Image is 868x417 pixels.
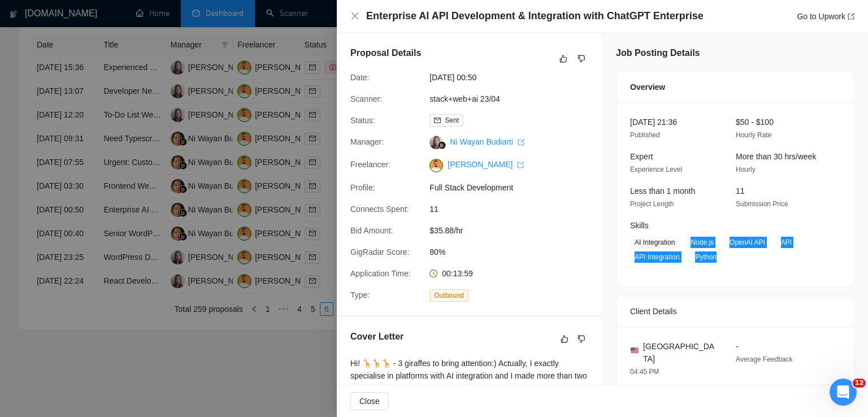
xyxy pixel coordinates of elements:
span: Published [630,131,660,139]
span: like [561,335,568,344]
span: API [776,236,796,249]
h5: Job Posting Details [616,46,700,60]
span: [GEOGRAPHIC_DATA] [643,340,718,365]
span: Python [691,251,721,263]
span: Close [359,395,380,407]
span: 11 [429,203,599,215]
span: clock-circle [429,270,437,277]
span: Hourly [736,166,756,173]
img: 🇺🇸 [631,346,639,354]
span: Submission Price [736,200,788,208]
span: like [559,54,567,63]
a: Ni Wayan Budiarti export [450,137,524,146]
button: dislike [575,52,588,66]
span: Scanner: [350,94,382,103]
a: Go to Upworkexport [797,12,854,21]
span: Sent [445,116,459,124]
span: Full Stack Development [429,181,599,194]
span: - [736,342,739,351]
span: 11 [736,186,745,196]
span: Project Length [630,200,674,208]
img: gigradar-bm.png [438,141,446,149]
span: Freelancer: [350,160,390,169]
span: Hourly Rate [736,131,771,139]
iframe: Intercom live chat [830,379,857,406]
span: mail [434,117,441,124]
button: like [558,332,571,346]
span: dislike [578,335,585,344]
span: Connects Spent: [350,205,409,214]
span: [DATE] 21:36 [630,118,677,127]
span: 12 [853,379,866,388]
span: export [848,13,854,20]
a: [PERSON_NAME] export [448,160,524,169]
button: like [557,52,570,66]
h5: Cover Letter [350,330,403,344]
span: [DATE] 00:50 [429,71,599,84]
span: dislike [578,54,585,63]
span: Date: [350,73,369,82]
img: c1NLmzrk-0pBZjOo1nLSJnOz0itNHKTdmMHAt8VIsLFzaWqqsJDJtcFyV3OYvrqgu3 [429,159,443,172]
button: Close [350,11,359,21]
a: stack+web+ai 23/04 [429,94,500,103]
h4: Enterprise AI API Development & Integration with ChatGPT Enterprise [366,9,704,23]
span: Bid Amount: [350,226,393,235]
span: AI Integration [630,236,679,249]
span: Less than 1 month [630,186,695,196]
span: 80% [429,246,599,258]
span: Type: [350,290,370,299]
span: export [518,139,524,146]
span: GigRadar Score: [350,247,409,257]
span: export [517,162,524,168]
span: Outbound [429,289,468,302]
span: $35.88/hr [429,224,599,237]
span: Overview [630,81,665,93]
span: Manager: [350,137,384,146]
span: close [350,11,359,20]
span: Application Time: [350,269,411,278]
button: dislike [575,332,588,346]
div: Client Details [630,296,840,327]
button: Close [350,392,389,410]
span: Status: [350,116,375,125]
span: Skills [630,221,649,230]
span: API Integration [630,251,684,263]
span: More than 30 hrs/week [736,152,816,161]
h5: Proposal Details [350,46,421,60]
span: Experience Level [630,166,682,173]
span: Expert [630,152,653,161]
span: 04:45 PM [630,368,659,376]
span: Average Feedback [736,355,793,363]
span: $50 - $100 [736,118,774,127]
span: Profile: [350,183,375,192]
span: 00:13:59 [442,269,473,278]
span: OpenAI API [725,236,770,249]
span: Node.js [686,236,718,249]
